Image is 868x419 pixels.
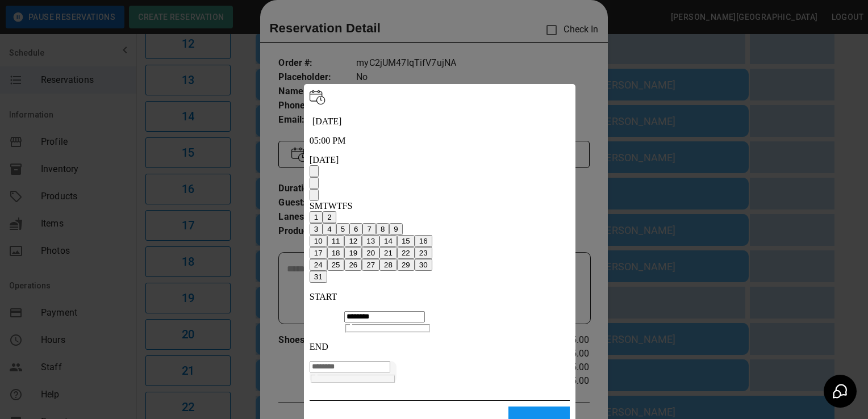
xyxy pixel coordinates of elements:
span: Friday [343,201,348,211]
button: 7 [362,223,375,235]
button: 8 [376,223,389,235]
button: 1 [310,211,323,223]
button: 28 [379,259,397,271]
button: 5 [336,223,349,235]
button: 25 [327,259,345,271]
input: Choose time, selected time is 6:00 PM [310,361,390,372]
button: 2 [323,211,336,223]
button: 27 [362,259,379,271]
span: Tuesday [323,201,328,211]
button: 30 [415,259,432,271]
button: 29 [397,259,415,271]
p: END [310,342,570,352]
button: 22 [397,247,415,259]
div: [DATE] [310,155,570,165]
button: calendar view is open, switch to year view [310,165,319,177]
button: 6 [349,223,362,235]
button: 14 [379,235,397,247]
button: 15 [397,235,415,247]
p: [DATE] [310,116,570,127]
button: 20 [362,247,379,259]
input: Choose time, selected time is 5:00 PM [344,311,425,322]
button: 13 [362,235,379,247]
button: 18 [327,247,345,259]
button: 19 [344,247,362,259]
button: 23 [415,247,432,259]
span: Wednesday [328,201,337,211]
button: 11 [327,235,345,247]
button: 9 [389,223,402,235]
span: Thursday [337,201,343,211]
p: 05:00 PM [310,136,570,146]
span: Monday [315,201,323,211]
button: 16 [415,235,432,247]
button: 17 [310,247,327,259]
button: 24 [310,259,327,271]
button: 21 [379,247,397,259]
button: 26 [344,259,362,271]
p: START [310,292,570,302]
button: 4 [323,223,336,235]
button: 10 [310,235,327,247]
button: Next month [310,189,319,201]
span: Sunday [310,201,315,211]
button: 12 [344,235,362,247]
button: 31 [310,271,327,283]
button: Previous month [310,177,319,189]
span: Saturday [348,201,353,211]
img: Vector [310,90,325,105]
button: 3 [310,223,323,235]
